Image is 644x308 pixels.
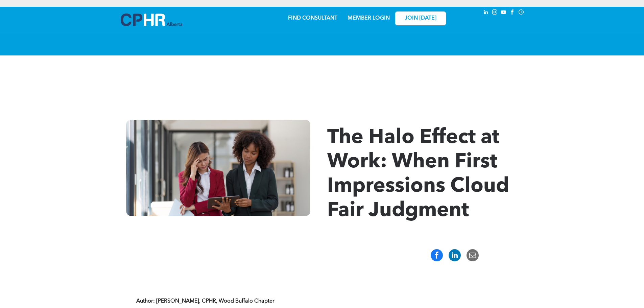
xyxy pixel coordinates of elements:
span: JOIN [DATE] [405,15,436,22]
span: The Halo Effect at Work: When First Impressions Cloud Fair Judgment [327,128,509,221]
img: A blue and white logo for cp alberta [121,14,182,26]
a: Social network [518,8,525,18]
a: instagram [491,8,499,18]
a: FIND CONSULTANT [288,16,337,21]
a: linkedin [482,8,490,18]
a: facebook [509,8,516,18]
a: JOIN [DATE] [395,11,446,25]
a: MEMBER LOGIN [348,16,390,21]
a: youtube [500,8,507,18]
strong: : [PERSON_NAME], CPHR, Wood Buffalo Chapter [153,299,275,304]
strong: Author [136,299,153,304]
